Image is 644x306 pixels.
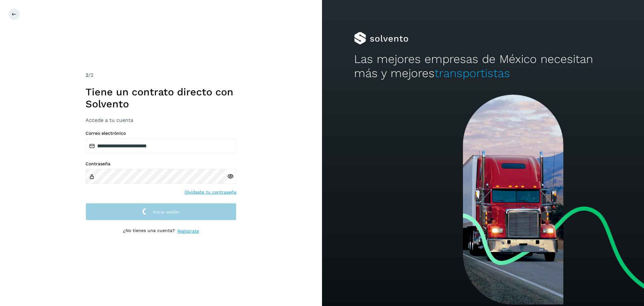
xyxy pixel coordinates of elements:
span: transportistas [435,66,510,80]
h3: Accede a tu cuenta [86,117,236,123]
label: Correo electrónico [86,131,236,136]
a: Olvidaste tu contraseña [185,189,236,195]
h2: Las mejores empresas de México necesitan más y mejores [354,52,612,80]
p: ¿No tienes una cuenta? [123,228,175,235]
span: Inicia sesión [153,210,180,214]
span: 2 [86,72,88,78]
a: Regístrate [177,228,199,235]
div: /2 [86,71,236,79]
label: Contraseña [86,161,236,167]
h1: Tiene un contrato directo con Solvento [86,86,236,110]
button: Inicia sesión [86,203,236,220]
